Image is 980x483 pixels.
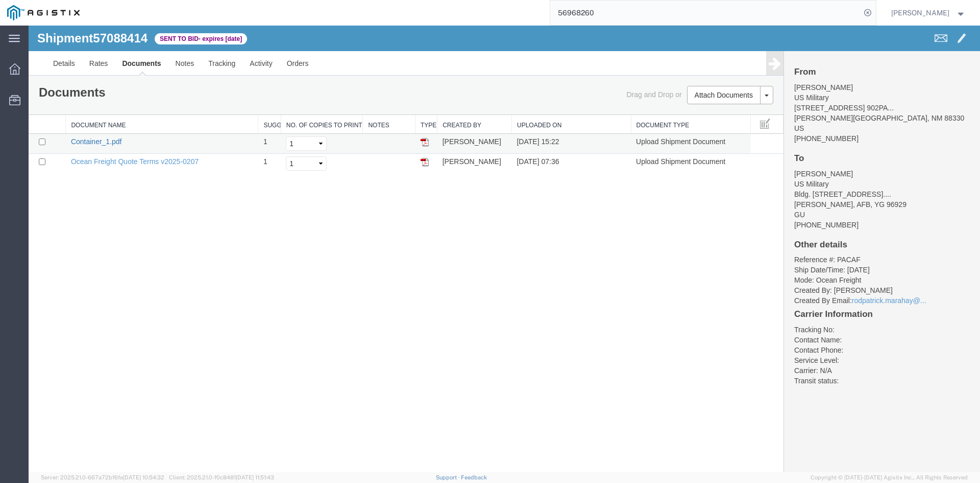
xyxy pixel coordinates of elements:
[86,26,139,50] a: Documents
[29,26,980,472] iframe: FS Legacy Container
[766,42,941,52] h4: From
[123,474,164,480] span: [DATE] 10:54:32
[334,89,387,108] th: Notes: activate to sort column ascending
[251,26,287,50] a: Orders
[766,249,941,260] li: Mode: Ocean Freight
[169,474,274,480] span: Client: 2025.21.0-f0c8481
[7,5,80,20] img: logo
[766,284,941,294] h4: Carrier Information
[230,89,252,108] th: Suggested No. of Copies: activate to sort column ascending
[766,299,941,309] li: Tracking No:
[602,108,722,128] td: Upload Shipment Document
[766,185,776,193] span: GU
[602,128,722,148] td: Upload Shipment Document
[461,474,487,480] a: Feedback
[37,89,230,108] th: Document Name: activate to sort column ascending
[766,309,941,319] li: Contact Name:
[766,350,941,360] li: Transit status:
[230,128,252,148] td: 1
[766,215,941,224] h4: Other details
[10,60,77,74] h1: Documents
[766,229,941,239] li: Reference #: PACAF
[550,1,861,25] input: Search for shipment number, reference number
[409,89,483,108] th: Created by: activate to sort column ascending
[766,239,941,249] li: Ship Date/Time: [DATE]
[658,60,732,79] button: Attach Documents
[140,26,173,50] a: Notes
[54,26,87,50] a: Rates
[766,143,941,204] address: [PERSON_NAME] US Military Bldg. [STREET_ADDRESS].... [PERSON_NAME], AFB, YG 96929 [PHONE_NUMBER]
[811,473,968,482] span: Copyright © [DATE]-[DATE] Agistix Inc., All Rights Reserved
[409,128,483,148] td: [PERSON_NAME]
[392,132,400,141] img: pdf.gif
[387,89,409,108] th: Type: activate to sort column ascending
[236,474,274,480] span: [DATE] 11:51:43
[42,112,93,120] a: Container_1.pdf
[891,7,949,18] span: Hernani De Azevedo
[230,108,252,128] td: 1
[766,330,941,340] li: Service Level:
[598,65,653,73] span: Drag and Drop or
[483,89,602,108] th: Uploaded On: activate to sort column ascending
[766,128,941,138] h4: To
[823,271,898,279] a: rodpatrick.marahay@...
[41,474,164,480] span: Server: 2025.21.0-667a72bf6fa
[891,7,966,19] button: [PERSON_NAME]
[727,89,746,108] button: Manage table columns
[214,26,251,50] a: Activity
[602,89,722,108] th: Document Type: activate to sort column ascending
[766,99,775,107] span: US
[392,112,400,121] img: pdf.gif
[483,128,602,148] td: [DATE] 07:36
[173,26,214,50] a: Tracking
[766,270,941,280] li: Created By Email:
[436,474,461,480] a: Support
[483,108,602,128] td: [DATE] 15:22
[409,108,483,128] td: [PERSON_NAME]
[766,260,941,270] li: Created By: [PERSON_NAME]
[766,319,941,330] li: Contact Phone:
[42,132,170,140] a: Ocean Freight Quote Terms v2025-0207
[766,57,941,118] address: [PERSON_NAME] US Military [STREET_ADDRESS] 902PA... [PERSON_NAME][GEOGRAPHIC_DATA], NM 88330 [PHO...
[252,89,334,108] th: No. of Copies to Print: activate to sort column ascending
[766,340,941,350] li: Carrier: N/A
